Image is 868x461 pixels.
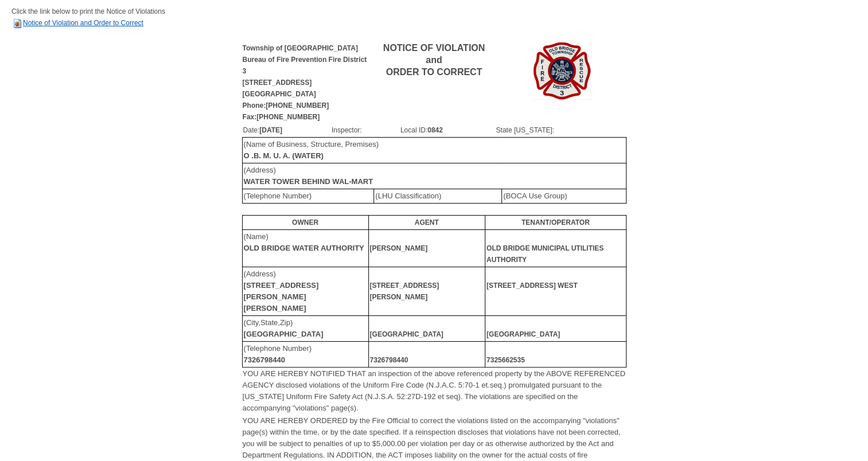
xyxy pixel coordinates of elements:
b: [DATE] [259,126,282,134]
font: (Telephone Number) [244,192,312,200]
b: 7326798440 [370,356,408,364]
font: (LHU Classification) [375,192,441,200]
b: [GEOGRAPHIC_DATA] [370,330,443,338]
td: Local ID: [400,124,496,136]
b: [STREET_ADDRESS] WEST [486,282,578,290]
b: [GEOGRAPHIC_DATA] [244,330,324,338]
font: (Address) [244,269,319,312]
b: [PERSON_NAME] [370,244,428,252]
font: (City,State,Zip) [244,318,324,338]
b: WATER TOWER BEHIND WAL-MART [244,177,373,186]
b: [GEOGRAPHIC_DATA] [486,330,560,338]
td: Inspector: [331,124,400,136]
td: Date: [243,124,331,136]
font: (Telephone Number) [244,344,312,364]
font: (Address) [244,166,373,186]
b: OLD BRIDGE WATER AUTHORITY [244,244,364,252]
img: Image [534,42,591,100]
b: OWNER [292,218,318,226]
b: [STREET_ADDRESS][PERSON_NAME] [PERSON_NAME] [244,281,319,312]
b: Township of [GEOGRAPHIC_DATA] Bureau of Fire Prevention Fire District 3 [STREET_ADDRESS] [GEOGRAP... [243,44,367,121]
span: Click the link below to print the Notice of Violations [11,7,165,27]
b: 7325662535 [486,356,525,364]
b: 0842 [427,126,443,134]
a: Notice of Violation and Order to Correct [11,19,143,27]
b: NOTICE OF VIOLATION and ORDER TO CORRECT [383,43,485,77]
img: HTML Document [11,18,23,29]
font: (BOCA Use Group) [503,192,567,200]
td: State [US_STATE]: [495,124,625,136]
b: OLD BRIDGE MUNICIPAL UTILITIES AUTHORITY [486,244,604,264]
b: O .B. M. U. A. (WATER) [244,151,324,160]
b: 7326798440 [244,355,285,364]
b: TENANT/OPERATOR [521,218,590,226]
font: (Name of Business, Structure, Premises) [244,140,379,160]
b: AGENT [415,218,439,226]
font: YOU ARE HEREBY NOTIFIED THAT an inspection of the above referenced property by the ABOVE REFERENC... [243,369,625,412]
font: (Name) [244,232,364,252]
b: [STREET_ADDRESS][PERSON_NAME] [370,282,439,301]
